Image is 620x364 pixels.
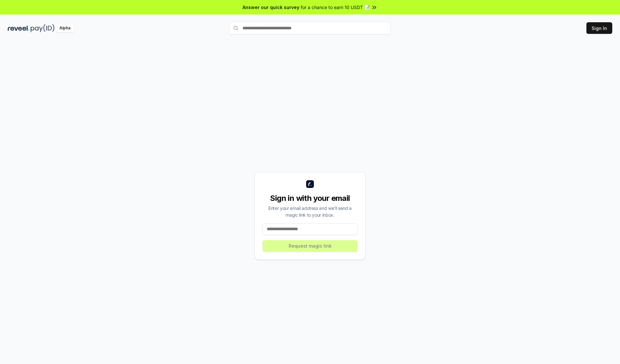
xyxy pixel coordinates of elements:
span: Answer our quick survey [243,4,299,11]
div: Sign in with your email [263,193,357,203]
span: for a chance to earn 10 USDT 📝 [301,4,370,11]
img: pay_id [31,24,55,32]
img: reveel_dark [8,24,29,32]
button: Sign In [586,22,612,34]
div: Enter your email address and we’ll send a magic link to your inbox. [263,205,357,218]
div: Alpha [56,24,74,32]
img: logo_small [306,180,314,188]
